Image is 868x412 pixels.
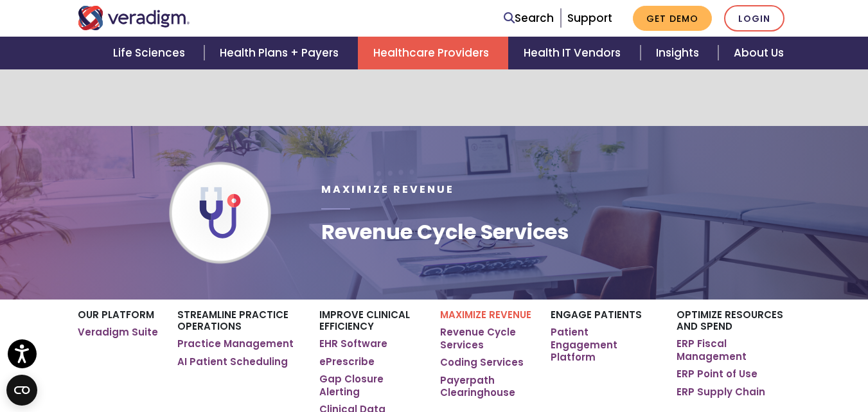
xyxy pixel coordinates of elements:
[319,337,387,350] a: EHR Software
[440,326,531,351] a: Revenue Cycle Services
[321,220,569,244] h1: Revenue Cycle Services
[724,5,784,31] a: Login
[440,356,524,369] a: Coding Services
[504,10,554,27] a: Search
[98,37,204,69] a: Life Sciences
[319,373,421,398] a: Gap Closure Alerting
[6,375,37,406] button: Open CMP widget
[677,386,765,399] a: ERP Supply Chain
[177,355,288,368] a: AI Patient Scheduling
[641,37,718,69] a: Insights
[551,326,657,364] a: Patient Engagement Platform
[718,37,799,69] a: About Us
[78,326,158,339] a: Veradigm Suite
[177,337,294,350] a: Practice Management
[321,182,454,197] span: Maximize Revenue
[78,6,190,30] img: Veradigm logo
[319,355,375,368] a: ePrescribe
[677,368,757,381] a: ERP Point of Use
[633,6,712,31] a: Get Demo
[508,37,640,69] a: Health IT Vendors
[358,37,508,69] a: Healthcare Providers
[677,337,790,363] a: ERP Fiscal Management
[204,37,358,69] a: Health Plans + Payers
[440,374,531,399] a: Payerpath Clearinghouse
[567,10,612,26] a: Support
